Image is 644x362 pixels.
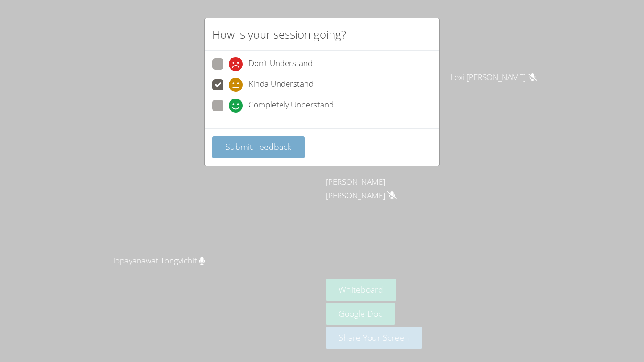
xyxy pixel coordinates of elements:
[248,57,313,71] span: Don't Understand
[248,78,314,92] span: Kinda Understand
[248,99,334,113] span: Completely Understand
[225,141,291,152] span: Submit Feedback
[212,136,305,158] button: Submit Feedback
[212,26,346,43] h2: How is your session going?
